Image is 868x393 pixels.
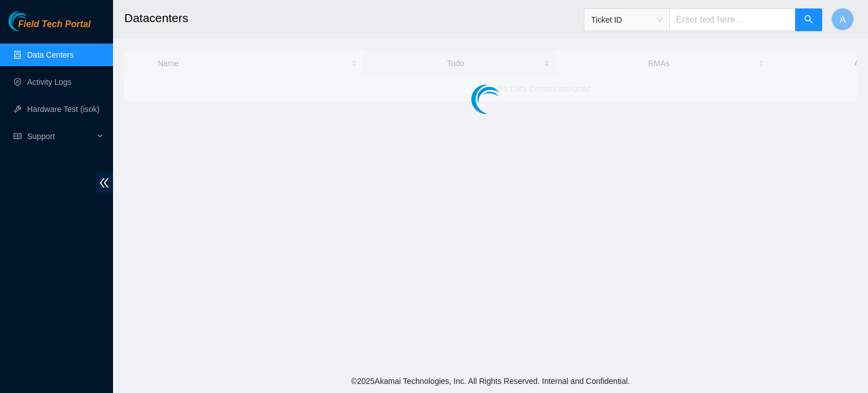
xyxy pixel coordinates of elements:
[113,369,868,393] footer: © 2025 Akamai Technologies, Inc. All Rights Reserved. Internal and Confidential.
[27,125,94,148] span: Support
[840,12,846,27] span: A
[8,11,57,31] img: Akamai Technologies
[27,77,72,87] a: Activity Logs
[831,8,854,31] button: A
[14,132,21,140] span: read
[8,20,90,35] a: Akamai TechnologiesField Tech Portal
[669,8,796,31] input: Enter text here...
[27,105,99,114] a: Hardware Test (isok)
[591,11,662,28] span: Ticket ID
[804,15,813,25] span: search
[18,19,90,30] span: Field Tech Portal
[96,172,113,193] span: double-left
[27,50,73,59] a: Data Centers
[795,8,822,31] button: search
